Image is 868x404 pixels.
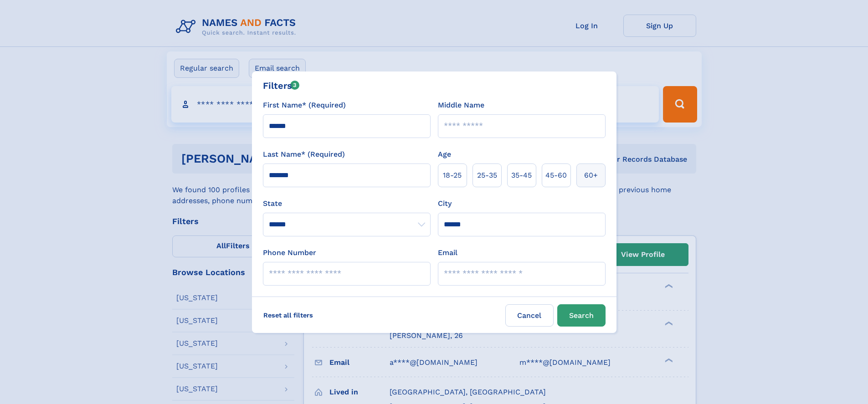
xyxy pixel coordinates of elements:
[263,149,345,160] label: Last Name* (Required)
[263,247,316,258] label: Phone Number
[477,170,497,181] span: 25‑35
[511,170,532,181] span: 35‑45
[438,198,452,209] label: City
[545,170,567,181] span: 45‑60
[438,149,451,160] label: Age
[257,304,319,326] label: Reset all filters
[263,79,300,92] div: Filters
[557,304,606,327] button: Search
[438,247,457,258] label: Email
[584,170,598,181] span: 60+
[263,100,346,111] label: First Name* (Required)
[263,198,431,209] label: State
[443,170,462,181] span: 18‑25
[505,304,554,327] label: Cancel
[438,100,484,111] label: Middle Name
